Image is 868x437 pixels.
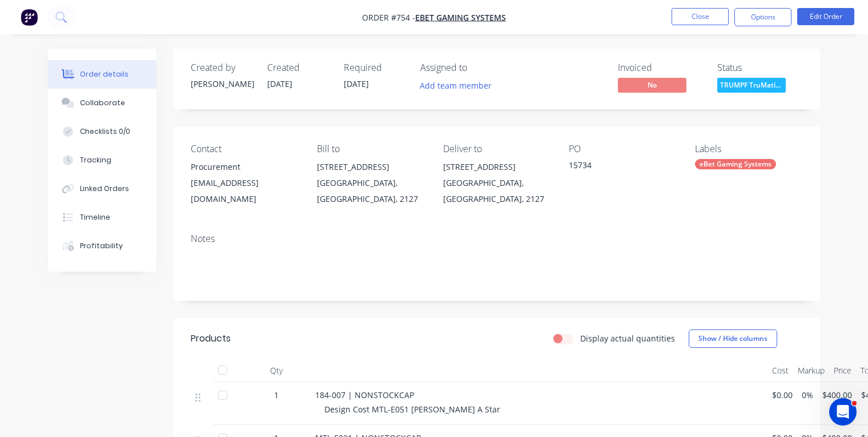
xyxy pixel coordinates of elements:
div: Cost [767,359,793,382]
span: $0.00 [772,389,793,401]
div: Status [717,62,803,73]
div: Contact [191,144,299,154]
span: $400.00 [822,389,852,401]
div: Required [344,62,407,73]
button: TRUMPF TruMatic... [717,78,786,95]
div: Deliver to [443,144,551,154]
button: Checklists 0/0 [48,117,156,146]
div: [STREET_ADDRESS] [317,159,425,175]
div: Created [267,62,330,73]
span: [DATE] [344,78,369,89]
div: Timeline [80,212,110,223]
div: Created by [191,62,254,73]
div: 15734 [569,159,677,175]
label: Display actual quantities [580,332,675,344]
button: Collaborate [48,89,156,117]
div: Procurement[EMAIL_ADDRESS][DOMAIN_NAME] [191,159,299,207]
div: [GEOGRAPHIC_DATA], [GEOGRAPHIC_DATA], 2127 [443,175,551,207]
div: [PERSON_NAME] [191,78,254,90]
div: Price [829,359,856,382]
button: Order details [48,60,156,89]
button: Linked Orders [48,174,156,203]
button: Show / Hide columns [689,329,777,348]
div: [STREET_ADDRESS][GEOGRAPHIC_DATA], [GEOGRAPHIC_DATA], 2127 [317,159,425,207]
div: Procurement [191,159,299,175]
div: [EMAIL_ADDRESS][DOMAIN_NAME] [191,175,299,207]
div: Checklists 0/0 [80,126,130,137]
a: eBet Gaming Systems [415,12,506,23]
img: Factory [21,9,38,26]
button: Edit Order [797,8,854,25]
div: Markup [793,359,829,382]
button: Tracking [48,146,156,174]
span: 1 [274,389,279,401]
div: Labels [695,144,803,154]
div: PO [569,144,677,154]
div: Notes [191,233,803,244]
span: TRUMPF TruMatic... [717,78,786,92]
button: Timeline [48,203,156,232]
div: Linked Orders [80,184,129,194]
button: Add team member [414,78,498,93]
div: Assigned to [420,62,535,73]
div: Order details [80,69,128,80]
span: Design Cost MTL-E051 [PERSON_NAME] A Star [324,404,500,415]
button: Options [734,8,791,26]
span: 184-007 | NONSTOCKCAP [315,390,414,400]
button: Profitability [48,232,156,260]
div: Invoiced [618,62,704,73]
span: [DATE] [267,78,292,89]
div: Collaborate [80,98,125,108]
button: Close [672,8,729,25]
div: Tracking [80,155,111,165]
iframe: Intercom live chat [829,398,857,426]
div: [STREET_ADDRESS][GEOGRAPHIC_DATA], [GEOGRAPHIC_DATA], 2127 [443,159,551,207]
div: Qty [242,359,311,382]
div: eBet Gaming Systems [695,159,776,169]
div: Products [191,332,231,345]
span: No [618,78,686,92]
button: Add team member [420,78,498,93]
div: Bill to [317,144,425,154]
div: [GEOGRAPHIC_DATA], [GEOGRAPHIC_DATA], 2127 [317,175,425,207]
span: 0% [802,389,813,401]
span: Order #754 - [362,12,415,23]
div: [STREET_ADDRESS] [443,159,551,175]
div: Profitability [80,241,123,251]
